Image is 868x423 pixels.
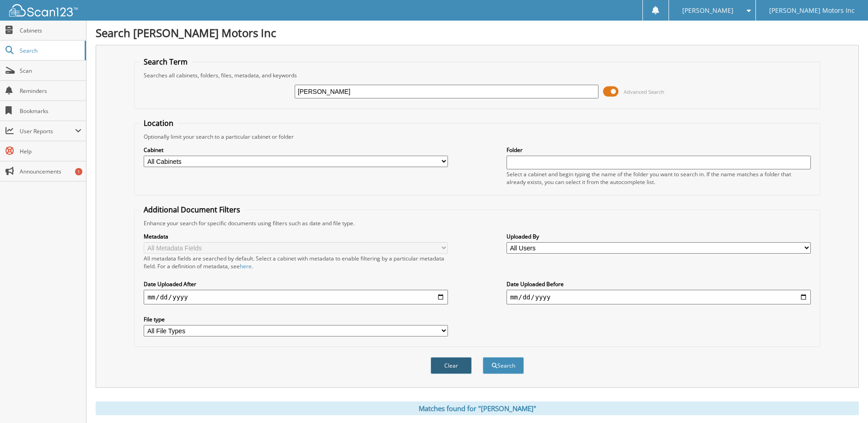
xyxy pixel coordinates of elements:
[96,25,859,40] h1: Search [PERSON_NAME] Motors Inc
[144,280,448,288] label: Date Uploaded After
[624,88,664,95] span: Advanced Search
[507,233,811,240] label: Uploaded By
[139,205,245,215] legend: Additional Document Filters
[240,262,252,270] a: here
[20,27,81,34] span: Cabinets
[431,357,472,374] button: Clear
[139,71,815,79] div: Searches all cabinets, folders, files, metadata, and keywords
[507,170,811,186] div: Select a cabinet and begin typing the name of the folder you want to search in. If the name match...
[9,4,78,16] img: scan123-logo-white.svg
[483,357,524,374] button: Search
[144,146,448,154] label: Cabinet
[20,47,80,54] span: Search
[144,233,448,240] label: Metadata
[144,255,448,270] div: All metadata fields are searched by default. Select a cabinet with metadata to enable filtering b...
[682,8,733,13] span: [PERSON_NAME]
[822,379,868,423] iframe: Chat Widget
[139,57,192,67] legend: Search Term
[507,146,811,154] label: Folder
[507,290,811,304] input: end
[144,290,448,304] input: start
[20,127,75,135] span: User Reports
[139,118,178,128] legend: Location
[20,87,81,95] span: Reminders
[20,107,81,115] span: Bookmarks
[139,219,815,227] div: Enhance your search for specific documents using filters such as date and file type.
[20,147,81,155] span: Help
[20,67,81,75] span: Scan
[769,8,855,13] span: [PERSON_NAME] Motors Inc
[96,401,859,415] div: Matches found for "[PERSON_NAME]"
[75,168,82,175] div: 1
[139,133,815,141] div: Optionally limit your search to a particular cabinet or folder
[507,280,811,288] label: Date Uploaded Before
[144,315,448,323] label: File type
[20,168,81,175] span: Announcements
